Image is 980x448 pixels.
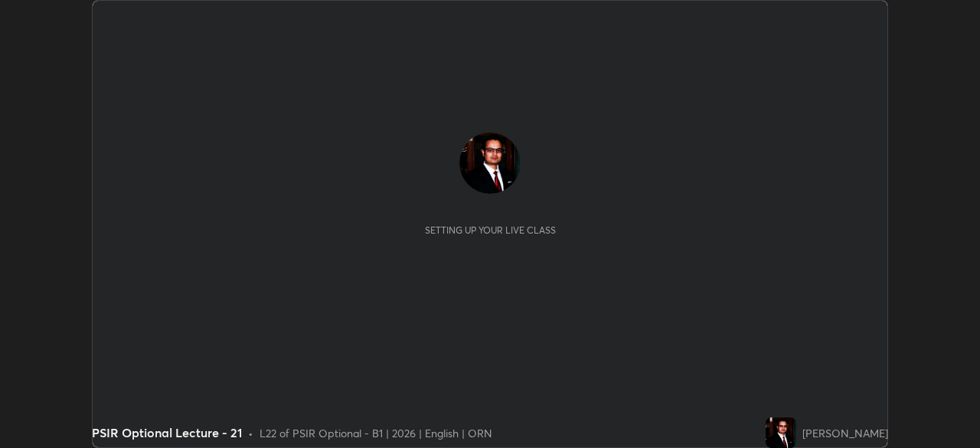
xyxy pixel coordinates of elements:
[766,417,796,448] img: 2643041e6cbf4f7ab85ceade07ea9d58.jpg
[260,425,492,441] div: L22 of PSIR Optional - B1 | 2026 | English | ORN
[802,425,888,441] div: [PERSON_NAME]
[459,132,521,194] img: 2643041e6cbf4f7ab85ceade07ea9d58.jpg
[248,425,253,441] div: •
[92,423,242,442] div: PSIR Optional Lecture - 21
[425,224,556,236] div: Setting up your live class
